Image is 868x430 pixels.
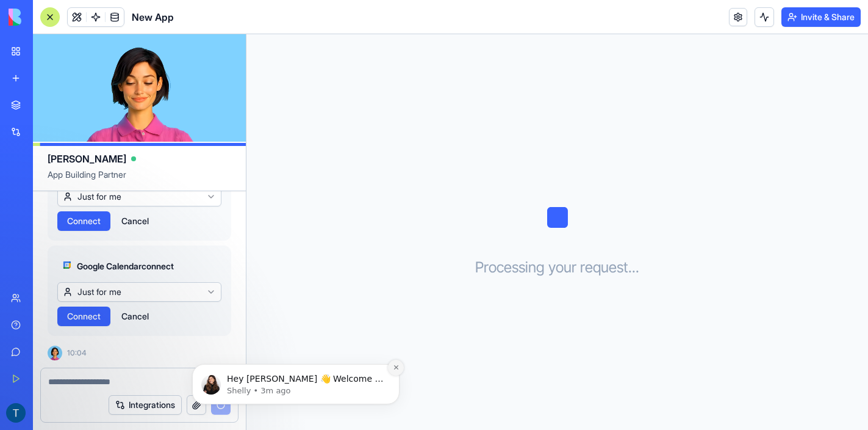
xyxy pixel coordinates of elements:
button: Dismiss notification [214,73,230,89]
span: . [632,258,636,277]
span: Google Calendar connect [77,260,174,272]
span: App Building Partner [48,169,231,191]
img: ACg8ocI78nP_w866sDBFFHxnRnBL6-zh8GfiopHMgZRr8okL_WAsQdY=s96-c [6,403,26,423]
iframe: Intercom notifications message [174,287,418,424]
span: . [628,258,632,277]
button: Cancel [115,211,155,231]
div: message notification from Shelly, 3m ago. Hey Timothy 👋 Welcome to Blocks 🙌 I'm here if you have ... [18,77,226,117]
p: Message from Shelly, sent 3m ago [53,98,210,109]
button: Invite & Share [781,7,861,27]
span: Connect [67,310,101,322]
span: Connect [67,215,101,227]
span: 10:04 [67,348,87,358]
img: logo [9,9,84,26]
button: Integrations [109,395,182,415]
button: Connect [57,307,110,326]
span: New App [132,10,174,24]
h3: Processing your request [475,258,639,277]
img: googlecalendar [62,260,72,270]
button: Connect [57,211,110,231]
img: Profile image for Shelly [27,88,47,107]
span: . [636,258,639,277]
img: Ella_00000_wcx2te.png [48,346,62,360]
p: Hey [PERSON_NAME] 👋 Welcome to Blocks 🙌 I'm here if you have any questions! [53,86,210,98]
span: [PERSON_NAME] [48,151,126,166]
button: Cancel [115,307,155,326]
